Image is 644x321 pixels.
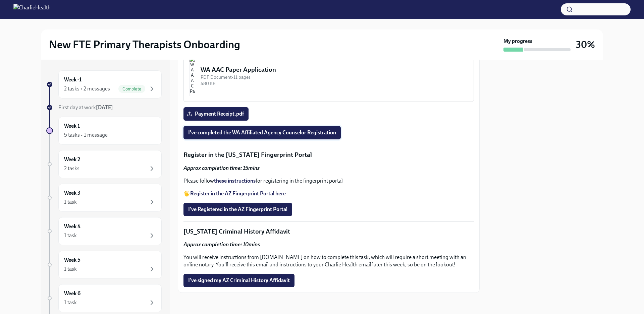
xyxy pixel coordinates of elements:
[64,76,82,83] h6: Week -1
[188,111,244,117] span: Payment Receipt.pdf
[46,117,162,145] a: Week 15 tasks • 1 message
[576,39,595,51] h3: 30%
[183,50,474,102] button: WA AAC Paper ApplicationPDF Document•11 pages480 KB
[183,165,260,171] strong: Approx completion time: 15mins
[183,190,474,197] p: 🖐️
[188,277,290,284] span: I've signed my AZ Criminal History Affidavit
[201,74,468,80] div: PDF Document • 11 pages
[183,150,474,159] p: Register in the [US_STATE] Fingerprint Portal
[49,38,240,51] h2: New FTE Primary Therapists Onboarding
[46,150,162,178] a: Week 22 tasks
[64,131,108,139] div: 5 tasks • 1 message
[183,241,260,248] strong: Approx completion time: 10mins
[64,122,80,130] h6: Week 1
[46,217,162,245] a: Week 41 task
[188,206,287,213] span: I've Registered in the AZ Fingerprint Portal
[46,284,162,312] a: Week 61 task
[64,299,77,306] div: 1 task
[64,256,80,264] h6: Week 5
[183,126,341,139] button: I've completed the WA Affiliated Agency Counselor Registration
[13,4,51,15] img: CharlieHealth
[96,104,113,111] strong: [DATE]
[183,274,294,287] button: I've signed my AZ Criminal History Affidavit
[190,190,286,197] a: Register in the AZ Fingerprint Portal here
[503,38,532,45] strong: My progress
[183,227,474,236] p: [US_STATE] Criminal History Affidavit
[201,65,468,74] div: WA AAC Paper Application
[64,290,80,297] h6: Week 6
[46,251,162,279] a: Week 51 task
[64,265,77,273] div: 1 task
[64,156,80,163] h6: Week 2
[64,223,80,230] h6: Week 4
[214,178,256,184] a: these instructions
[64,232,77,239] div: 1 task
[183,107,249,121] label: Payment Receipt.pdf
[183,203,292,216] button: I've Registered in the AZ Fingerprint Portal
[183,177,474,185] p: Please follow for registering in the fingerprint portal
[189,56,195,96] img: WA AAC Paper Application
[46,104,162,111] a: First day at work[DATE]
[64,85,110,92] div: 2 tasks • 2 messages
[118,86,145,91] span: Complete
[183,254,474,268] p: You will receive instructions from [DOMAIN_NAME] on how to complete this task, which will require...
[64,165,79,172] div: 2 tasks
[64,198,77,206] div: 1 task
[64,189,80,197] h6: Week 3
[201,80,468,87] div: 480 KB
[46,184,162,212] a: Week 31 task
[46,70,162,99] a: Week -12 tasks • 2 messagesComplete
[188,129,336,136] span: I've completed the WA Affiliated Agency Counselor Registration
[58,104,113,111] span: First day at work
